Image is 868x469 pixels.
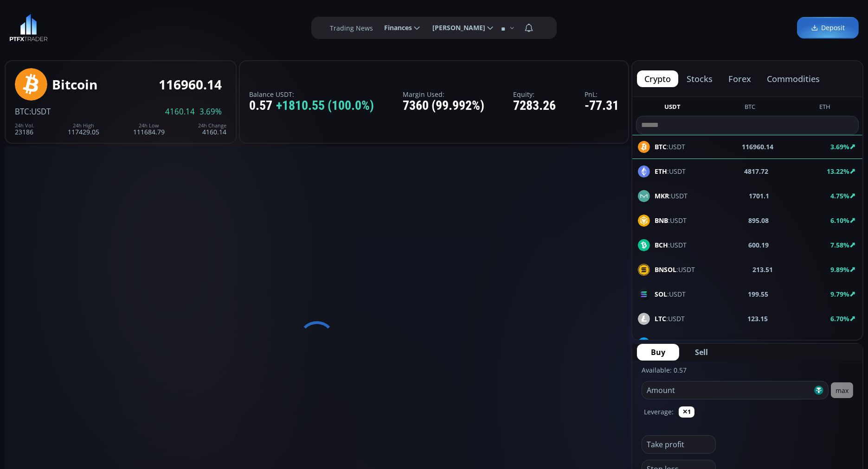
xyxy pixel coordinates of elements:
b: 9.89% [830,265,849,274]
span: Buy [651,347,665,358]
button: stocks [679,70,720,87]
div: 0.57 [249,99,374,113]
b: 7.58% [830,241,849,249]
span: BTC [15,106,29,117]
b: 4.75% [830,191,849,200]
span: :USDT [655,166,686,176]
img: LOGO [9,14,48,42]
b: LTC [655,314,666,323]
span: +1810.55 (100.0%) [276,99,374,113]
button: BTC [741,102,759,114]
div: 24h High [68,123,99,128]
b: LINK [655,339,670,348]
button: ETH [816,102,834,114]
div: 4160.14 [198,123,226,135]
div: Bitcoin [52,77,97,92]
b: SOL [655,290,667,298]
a: Deposit [797,17,859,39]
span: :USDT [655,215,687,225]
button: crypto [637,70,678,87]
b: 4817.72 [744,166,768,176]
span: :USDT [655,191,688,201]
span: :USDT [655,289,686,299]
b: 600.19 [748,240,769,250]
div: 7283.26 [513,99,556,113]
span: Sell [695,347,708,358]
b: 199.55 [748,289,768,299]
label: Available: 0.57 [642,366,687,374]
span: :USDT [655,314,685,323]
span: Finances [378,19,412,37]
button: commodities [759,70,827,87]
b: 123.15 [747,314,768,323]
b: MKR [655,191,669,200]
label: Trading News [330,23,373,33]
label: Balance USDT: [249,91,374,98]
label: Equity: [513,91,556,98]
span: [PERSON_NAME] [426,19,485,37]
span: :USDT [29,106,51,117]
b: 9.79% [830,290,849,298]
div: -77.31 [585,99,619,113]
span: :USDT [655,240,687,250]
button: Buy [637,344,679,361]
div: 24h Low [133,123,165,128]
b: ETH [655,167,667,176]
b: 895.08 [748,215,769,225]
span: 4160.14 [165,108,195,116]
button: ✕1 [679,406,694,418]
b: 13.22% [827,167,849,176]
button: USDT [661,102,684,114]
b: 6.10% [830,216,849,225]
div: 23186 [15,123,34,135]
label: Leverage: [644,407,674,417]
div: 117429.05 [68,123,99,135]
b: BNSOL [655,265,676,274]
div: 111684.79 [133,123,165,135]
div: 7360 (99.992%) [403,99,484,113]
label: PnL: [585,91,619,98]
label: Margin Used: [403,91,484,98]
div: 24h Vol. [15,123,34,128]
button: Sell [681,344,722,361]
span: 3.69% [199,108,222,116]
b: BNB [655,216,668,225]
span: :USDT [655,338,688,348]
div: 24h Change [198,123,226,128]
b: BCH [655,241,668,249]
b: 1701.1 [749,191,769,201]
b: 26.69 [751,338,768,348]
button: forex [721,70,759,87]
b: 213.51 [752,265,773,274]
div: 116960.14 [159,77,222,92]
b: 6.70% [830,314,849,323]
span: :USDT [655,265,695,274]
b: 6.59% [830,339,849,348]
span: Deposit [811,23,845,33]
